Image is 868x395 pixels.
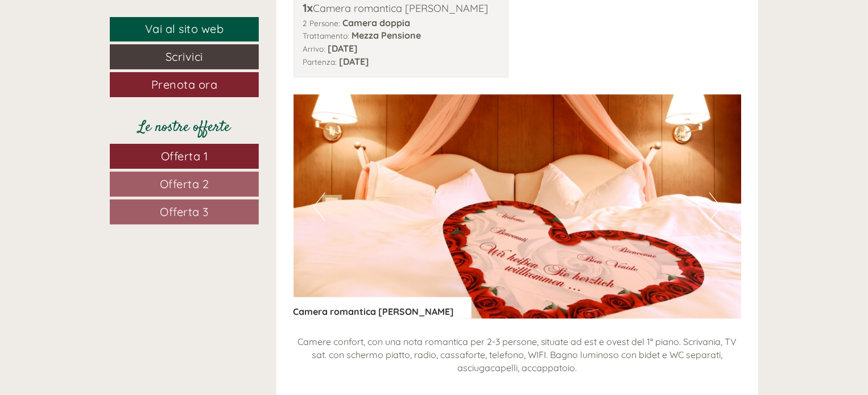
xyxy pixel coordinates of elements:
div: mercoledì [192,9,257,28]
button: Next [709,193,721,221]
span: Offerta 2 [160,177,209,191]
small: Trattamento: [303,31,350,40]
b: Mezza Pensione [352,30,421,41]
b: [DATE] [328,43,358,54]
a: Scrivici [110,44,259,69]
div: Hotel Weisses Lamm [17,33,180,42]
b: Camera doppia [343,17,411,28]
button: Invia [387,294,449,319]
small: 2 Persone: [303,18,341,28]
div: Le nostre offerte [110,117,259,138]
p: Camere confort, con una nota romantica per 2-3 persone, situate ad est e ovest del 1° piano. Scri... [294,336,742,375]
img: image [294,95,742,319]
small: 17:59 [17,55,180,63]
span: Offerta 3 [160,205,209,219]
div: Buon giorno, come possiamo aiutarla? [9,31,185,65]
small: Partenza: [303,57,337,66]
small: Arrivo: [303,44,326,53]
a: Prenota ora [110,72,259,97]
b: 1x [303,1,313,15]
b: [DATE] [340,56,370,67]
span: Offerta 1 [161,149,208,163]
div: Camera romantica [PERSON_NAME] [294,297,472,319]
button: Previous [313,193,325,221]
a: Vai al sito web [110,17,259,41]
